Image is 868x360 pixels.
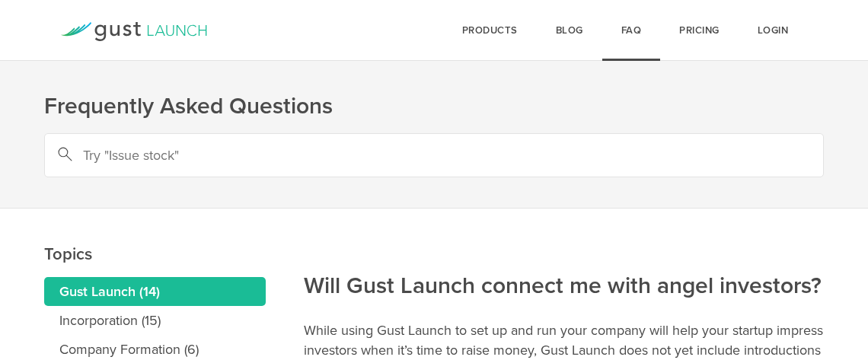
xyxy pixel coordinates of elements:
h2: Topics [44,136,266,269]
input: Try "Issue stock" [44,133,824,177]
h1: Frequently Asked Questions [44,91,824,122]
a: Gust Launch (14) [44,277,266,306]
h2: Will Gust Launch connect me with angel investors? [304,168,824,301]
a: Incorporation (15) [44,306,266,335]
